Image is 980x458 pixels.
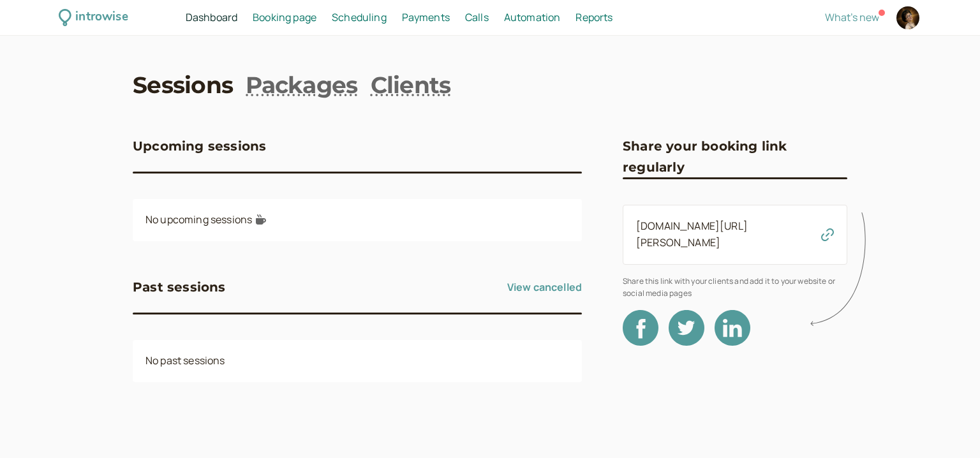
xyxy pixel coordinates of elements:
[636,219,748,249] a: [DOMAIN_NAME][URL][PERSON_NAME]
[59,8,128,27] a: introwise
[916,397,980,458] iframe: Chat Widget
[575,10,612,24] span: Reports
[332,10,387,24] span: Scheduling
[507,277,582,297] a: View cancelled
[575,10,612,26] a: Reports
[465,10,489,24] span: Calls
[253,10,316,24] span: Booking page
[186,10,237,26] a: Dashboard
[402,10,450,24] span: Payments
[623,275,847,300] span: Share this link with your clients and add it to your website or social media pages
[133,277,226,297] h3: Past sessions
[825,10,879,24] span: What's new
[895,4,921,31] a: Account
[75,8,128,27] div: introwise
[623,136,847,177] h3: Share your booking link regularly
[504,10,561,24] span: Automation
[133,199,582,241] div: No upcoming sessions
[133,136,266,156] h3: Upcoming sessions
[186,10,237,24] span: Dashboard
[332,10,387,26] a: Scheduling
[133,69,233,101] a: Sessions
[465,10,489,26] a: Calls
[133,340,582,382] div: No past sessions
[253,10,316,26] a: Booking page
[504,10,561,26] a: Automation
[402,10,450,26] a: Payments
[371,69,451,101] a: Clients
[246,69,357,101] a: Packages
[825,11,879,23] button: What's new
